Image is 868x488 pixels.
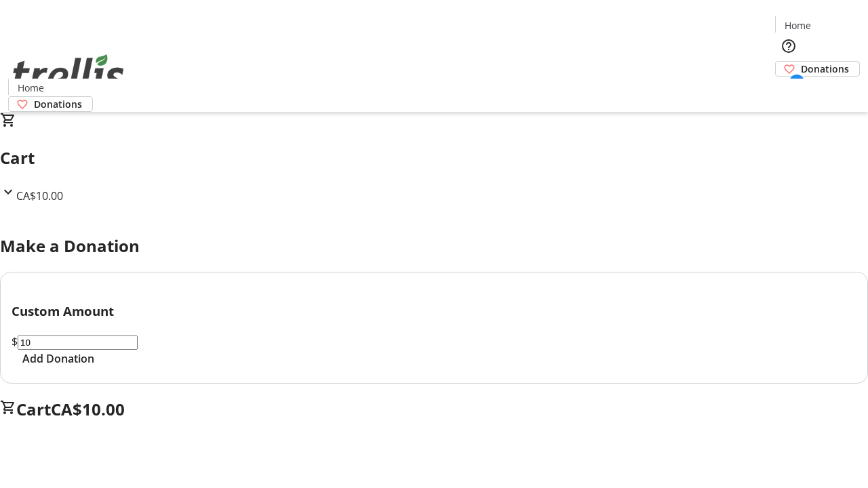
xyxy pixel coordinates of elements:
[22,350,94,367] span: Add Donation
[776,18,819,33] a: Home
[18,81,44,95] span: Home
[12,350,105,367] button: Add Donation
[801,62,849,76] span: Donations
[775,61,860,77] a: Donations
[12,334,18,349] span: $
[775,33,802,60] button: Help
[16,188,63,203] span: CA$10.00
[785,18,811,33] span: Home
[8,39,129,107] img: Orient E2E Organization aZ2HEFvP2d's Logo
[18,335,138,350] input: Donation Amount
[8,96,93,112] a: Donations
[9,81,52,95] a: Home
[51,398,125,420] span: CA$10.00
[34,97,82,111] span: Donations
[12,302,856,321] h3: Custom Amount
[775,77,802,104] button: Cart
